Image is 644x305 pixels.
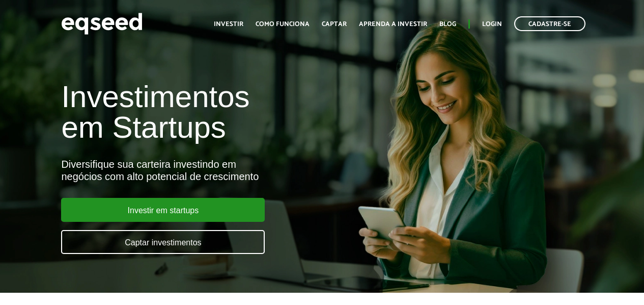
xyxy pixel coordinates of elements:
[61,230,265,254] a: Captar investimentos
[256,21,310,28] a: Como funciona
[61,10,143,37] img: EqSeed
[514,16,585,31] a: Cadastre-se
[439,21,456,28] a: Blog
[214,21,243,28] a: Investir
[61,158,368,183] div: Diversifique sua carteira investindo em negócios com alto potencial de crescimento
[322,21,347,28] a: Captar
[359,21,427,28] a: Aprenda a investir
[482,21,502,28] a: Login
[61,82,368,143] h1: Investimentos em Startups
[61,198,265,222] a: Investir em startups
